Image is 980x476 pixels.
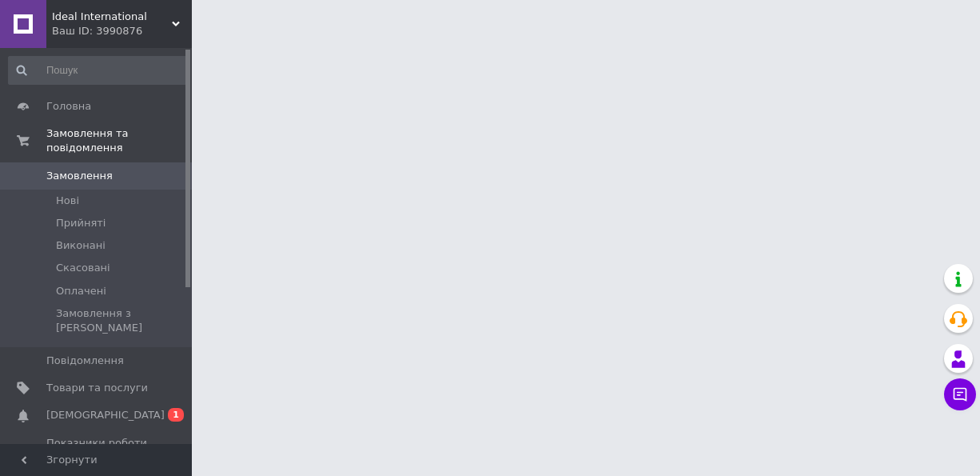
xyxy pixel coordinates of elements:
span: Показники роботи компанії [46,436,148,465]
span: Нові [56,194,79,208]
span: 1 [168,408,184,422]
span: Повідомлення [46,354,124,368]
span: Скасовані [56,261,110,275]
div: Ваш ID: 3990876 [52,24,192,38]
span: Замовлення [46,169,113,183]
span: Товари та послуги [46,381,148,395]
span: Виконані [56,238,106,253]
button: Чат з покупцем [944,378,976,410]
span: Прийняті [56,216,106,230]
input: Пошук [8,56,189,85]
span: Замовлення та повідомлення [46,126,192,155]
span: [DEMOGRAPHIC_DATA] [46,408,165,422]
span: Ideal International [52,10,172,24]
span: Головна [46,99,91,114]
span: Замовлення з [PERSON_NAME] [56,306,187,335]
span: Оплачені [56,284,106,298]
